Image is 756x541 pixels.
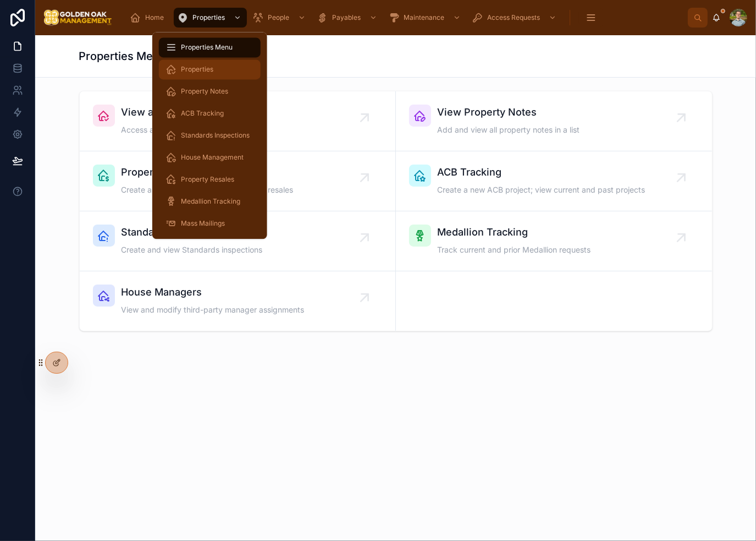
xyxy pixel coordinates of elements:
[80,271,396,331] a: House ManagersView and modify third-party manager assignments
[80,91,396,151] a: View all PropertiesAccess all details related to a property
[181,43,233,52] span: Properties Menu
[159,37,261,57] a: Properties Menu
[159,214,261,233] a: Mass Mailings
[122,225,263,240] span: Standards Inspections
[121,6,688,30] div: scrollable content
[438,225,591,240] span: Medallion Tracking
[396,91,712,151] a: View Property NotesAdd and view all property notes in a list
[126,8,172,28] a: Home
[159,170,261,189] a: Property Resales
[438,244,591,255] span: Track current and prior Medallion requests
[438,124,580,135] span: Add and view all property notes in a list
[181,175,234,184] span: Property Resales
[181,153,244,162] span: House Management
[159,192,261,211] a: Medallion Tracking
[404,13,444,22] span: Maintenance
[159,125,261,145] a: Standards Inspections
[122,105,261,120] span: View all Properties
[122,285,305,300] span: House Managers
[181,219,225,228] span: Mass Mailings
[181,65,213,74] span: Properties
[396,151,712,211] a: ACB TrackingCreate a new ACB project; view current and past projects
[122,304,305,315] span: View and modify third-party manager assignments
[79,48,167,64] h1: Properties Menu
[181,131,250,140] span: Standards Inspections
[174,8,247,28] a: Properties
[44,9,112,26] img: App logo
[385,8,466,28] a: Maintenance
[122,165,294,180] span: Property Resales
[181,109,224,118] span: ACB Tracking
[159,103,261,123] a: ACB Tracking
[122,244,263,255] span: Create and view Standards inspections
[438,105,580,120] span: View Property Notes
[332,13,361,22] span: Payables
[181,197,240,206] span: Medallion Tracking
[268,13,289,22] span: People
[313,8,383,28] a: Payables
[181,87,228,96] span: Property Notes
[159,59,261,79] a: Properties
[438,184,645,195] span: Create a new ACB project; view current and past projects
[159,147,261,167] a: House Management
[468,8,562,28] a: Access Requests
[122,124,261,135] span: Access all details related to a property
[487,13,540,22] span: Access Requests
[80,151,396,211] a: Property ResalesCreate a new resale checklist; view past resales
[192,13,225,22] span: Properties
[159,81,261,101] a: Property Notes
[80,211,396,271] a: Standards InspectionsCreate and view Standards inspections
[145,13,164,22] span: Home
[122,184,294,195] span: Create a new resale checklist; view past resales
[249,8,311,28] a: People
[396,211,712,271] a: Medallion TrackingTrack current and prior Medallion requests
[438,165,645,180] span: ACB Tracking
